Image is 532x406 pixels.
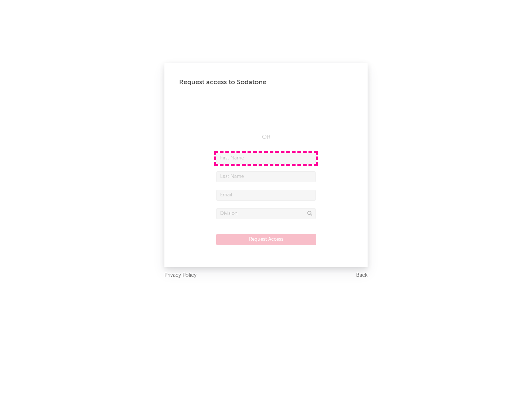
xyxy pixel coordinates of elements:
[216,171,316,182] input: Last Name
[356,271,368,280] a: Back
[216,234,316,245] button: Request Access
[179,78,353,87] div: Request access to Sodatone
[164,271,197,280] a: Privacy Policy
[216,190,316,201] input: Email
[216,153,316,164] input: First Name
[216,208,316,219] input: Division
[216,133,316,142] div: OR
